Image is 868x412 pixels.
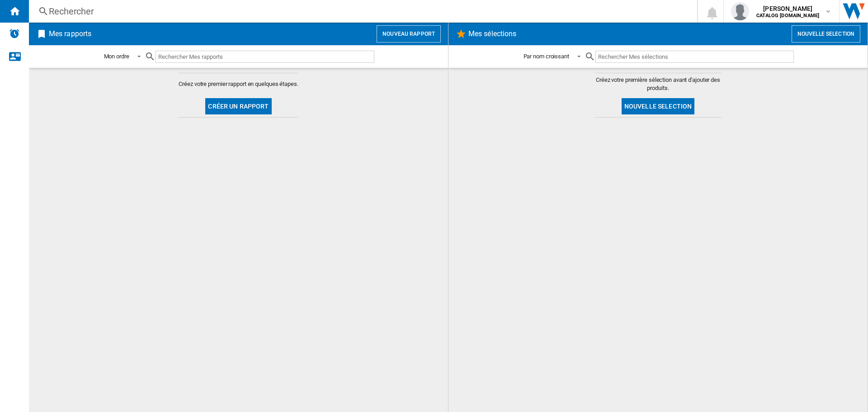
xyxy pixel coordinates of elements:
button: Nouvelle selection [622,98,695,114]
div: Mon ordre [104,53,129,60]
button: Nouveau rapport [377,25,441,43]
img: alerts-logo.svg [9,28,20,39]
span: [PERSON_NAME] [756,4,819,13]
span: Créez votre première sélection avant d'ajouter des produits. [595,76,722,92]
b: CATALOG [DOMAIN_NAME] [756,13,819,19]
h2: Mes sélections [467,25,518,43]
h2: Mes rapports [47,25,93,43]
img: profile.jpg [731,2,749,20]
button: Nouvelle selection [792,25,860,43]
div: Par nom croissant [524,53,569,60]
span: Créez votre premier rapport en quelques étapes. [179,80,298,88]
input: Rechercher Mes sélections [595,51,794,63]
div: Rechercher [49,5,674,18]
input: Rechercher Mes rapports [156,51,374,63]
button: Créer un rapport [205,98,271,114]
